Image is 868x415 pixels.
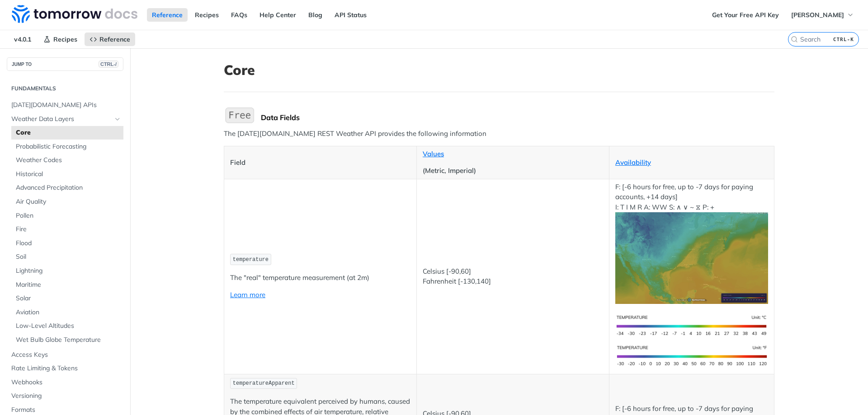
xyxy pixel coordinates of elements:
[11,250,123,264] a: Soil
[11,101,121,110] span: [DATE][DOMAIN_NAME] APIs
[7,57,123,71] button: JUMP TOCTRL-/
[16,294,121,303] span: Solar
[7,84,123,93] h2: Fundamentals
[11,154,123,167] a: Weather Codes
[9,33,36,46] span: v4.0.1
[11,392,121,401] span: Versioning
[16,322,121,331] span: Low-Level Altitudes
[11,378,121,387] span: Webhooks
[11,223,123,236] a: Fire
[230,273,410,283] p: The "real" temperature measurement (at 2m)
[11,115,112,124] span: Weather Data Layers
[11,209,123,223] a: Pollen
[791,11,844,19] span: [PERSON_NAME]‬‏
[7,376,123,389] a: Webhooks
[11,278,123,292] a: Maritime
[7,389,123,403] a: Versioning
[615,182,768,304] p: F: [-6 hours for free, up to -7 days for paying accounts, +14 days] I: T I M R A: WW S: ∧ ∨ ~ ⧖ P: +
[16,308,121,317] span: Aviation
[38,33,82,46] a: Recipes
[233,256,269,263] span: temperature
[224,129,774,139] p: The [DATE][DOMAIN_NAME] REST Weather API provides the following information
[16,156,121,165] span: Weather Codes
[261,113,774,122] div: Data Fields
[16,197,121,206] span: Air Quality
[11,306,123,319] a: Aviation
[7,112,123,126] a: Weather Data LayersHide subpages for Weather Data Layers
[11,350,121,359] span: Access Keys
[11,406,121,415] span: Formats
[16,266,121,275] span: Lightning
[11,333,123,347] a: Wet Bulb Globe Temperature
[831,35,856,44] kbd: CTRL-K
[791,36,798,43] svg: Search
[11,319,123,333] a: Low-Level Altitudes
[99,61,118,68] span: CTRL-/
[11,195,123,209] a: Air Quality
[16,142,121,151] span: Probabilistic Forecasting
[16,170,121,179] span: Historical
[99,35,130,43] span: Reference
[230,158,410,168] p: Field
[85,33,135,46] a: Reference
[12,5,137,23] img: Tomorrow.io Weather API Docs
[53,35,77,43] span: Recipes
[303,8,327,22] a: Blog
[330,8,372,22] a: API Status
[11,292,123,305] a: Solar
[7,98,123,112] a: [DATE][DOMAIN_NAME] APIs
[230,290,265,299] a: Learn more
[423,166,603,176] p: (Metric, Imperial)
[11,181,123,195] a: Advanced Precipitation
[7,348,123,362] a: Access Keys
[16,239,121,248] span: Flood
[615,212,768,304] img: temperature
[615,321,768,329] span: Expand image
[16,336,121,345] span: Wet Bulb Globe Temperature
[190,8,224,22] a: Recipes
[11,264,123,278] a: Lightning
[615,351,768,359] span: Expand image
[615,253,768,262] span: Expand image
[423,266,603,287] p: Celsius [-90,60] Fahrenheit [-130,140]
[16,280,121,289] span: Maritime
[147,8,188,22] a: Reference
[707,8,784,22] a: Get Your Free API Key
[11,126,123,140] a: Core
[224,62,774,78] h1: Core
[16,128,121,137] span: Core
[114,116,121,123] button: Hide subpages for Weather Data Layers
[233,380,295,387] span: temperatureApparent
[615,158,651,167] a: Availability
[11,140,123,154] a: Probabilistic Forecasting
[226,8,252,22] a: FAQs
[16,252,121,261] span: Soil
[11,237,123,250] a: Flood
[11,364,121,373] span: Rate Limiting & Tokens
[16,183,121,192] span: Advanced Precipitation
[615,311,768,341] img: temperature-si
[615,341,768,371] img: temperature-us
[423,149,444,158] a: Values
[16,211,121,220] span: Pollen
[16,225,121,234] span: Fire
[255,8,301,22] a: Help Center
[7,362,123,375] a: Rate Limiting & Tokens
[11,168,123,181] a: Historical
[786,8,859,22] button: [PERSON_NAME]‬‏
